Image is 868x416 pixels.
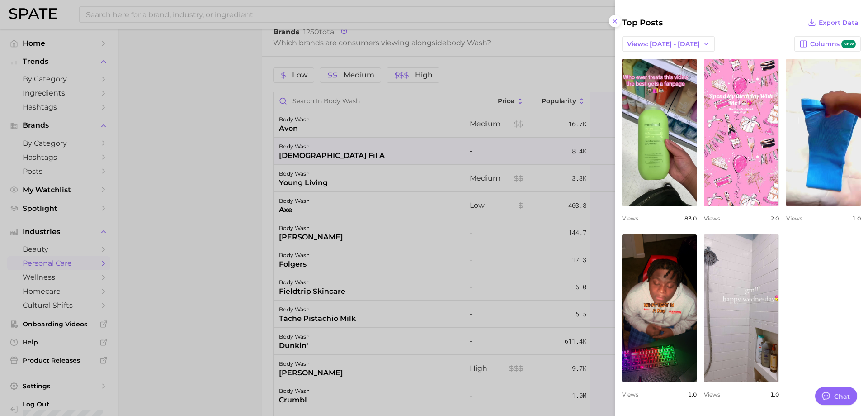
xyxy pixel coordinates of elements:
[810,40,856,48] span: Columns
[622,391,638,398] span: Views
[770,215,779,222] span: 2.0
[704,215,720,222] span: Views
[852,215,861,222] span: 1.0
[688,391,697,398] span: 1.0
[622,36,715,52] button: Views: [DATE] - [DATE]
[684,215,697,222] span: 83.0
[627,40,700,48] span: Views: [DATE] - [DATE]
[786,215,802,222] span: Views
[704,391,720,398] span: Views
[622,215,638,222] span: Views
[819,19,859,27] span: Export Data
[622,16,663,29] span: Top Posts
[794,36,861,52] button: Columnsnew
[770,391,779,398] span: 1.0
[806,16,861,29] button: Export Data
[841,40,856,48] span: new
